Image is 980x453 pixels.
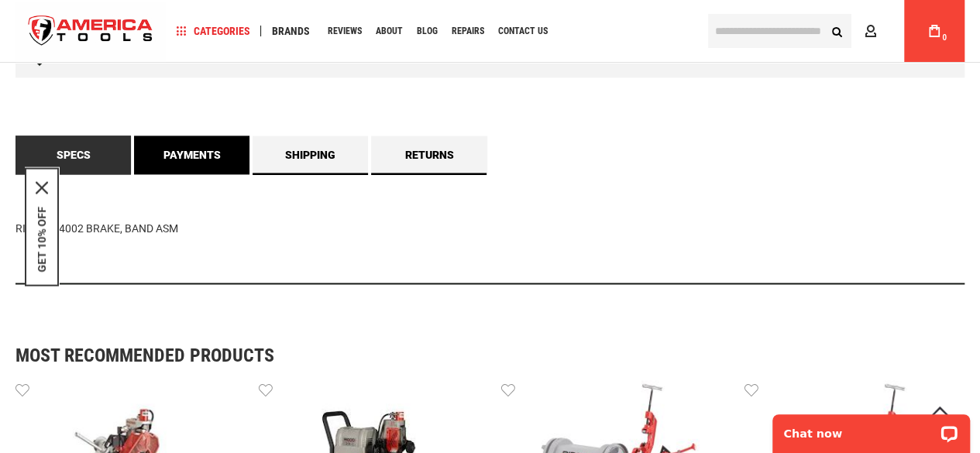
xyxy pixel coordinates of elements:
[369,21,410,42] a: About
[762,404,980,453] iframe: LiveChat chat widget
[498,26,548,36] span: Contact Us
[452,26,484,36] span: Repairs
[169,21,257,42] a: Categories
[253,136,368,174] a: Shipping
[36,206,48,272] button: GET 10% OFF
[36,181,48,194] svg: close icon
[176,26,250,36] span: Categories
[328,26,362,36] span: Reviews
[15,2,166,60] img: America Tools
[15,2,166,60] a: store logo
[822,16,851,46] button: Search
[321,21,369,42] a: Reviews
[15,136,131,174] a: Specs
[15,174,965,284] div: RIDGID 94002 BRAKE, BAND ASM
[942,33,947,42] span: 0
[491,21,555,42] a: Contact Us
[417,26,438,36] span: Blog
[376,26,403,36] span: About
[134,136,249,174] a: Payments
[272,26,310,36] span: Brands
[36,181,48,194] button: Close
[15,346,910,365] strong: Most Recommended Products
[410,21,445,42] a: Blog
[265,21,317,42] a: Brands
[371,136,487,174] a: Returns
[445,21,491,42] a: Repairs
